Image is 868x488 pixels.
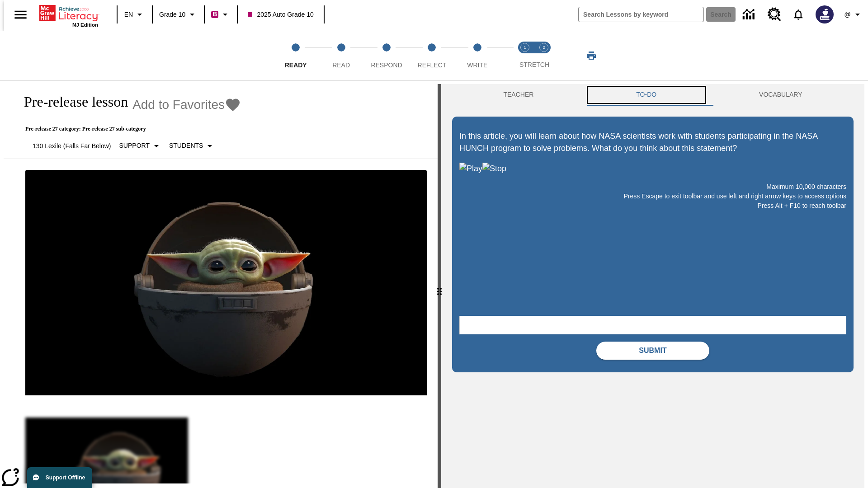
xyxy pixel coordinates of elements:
div: Instructional Panel Tabs [452,84,854,106]
p: Support [119,141,150,150]
p: In this article, you will learn about how NASA scientists work with students participating in the... [459,130,846,155]
span: Reflect [418,61,447,69]
span: Grade 10 [159,10,185,19]
text: 2 [542,45,545,50]
button: Teacher [452,84,585,106]
img: Avatar [816,5,834,23]
p: Maximum 10,000 characters [459,182,846,192]
button: Open side menu [7,1,34,28]
div: Home [39,3,98,28]
img: Stop [482,163,506,175]
a: Data Center [737,2,762,27]
button: Scaffolds, Support [116,138,165,154]
button: Read step 2 of 5 [315,31,367,80]
div: activity [441,84,864,488]
div: Press Enter or Spacebar and then press right and left arrow keys to move the slider [438,84,441,488]
button: Select Student [165,138,219,154]
button: Submit [596,342,709,360]
span: EN [124,10,133,19]
img: hero alt text [25,170,427,396]
span: NJ Edition [72,22,98,28]
button: Support Offline [27,467,92,488]
button: VOCABULARY [708,84,854,106]
button: Respond step 3 of 5 [360,31,413,80]
span: @ [844,10,850,19]
div: reading [4,84,438,483]
body: Maximum 10,000 characters Press Escape to exit toolbar and use left and right arrow keys to acces... [4,7,132,15]
button: Reflect step 4 of 5 [406,31,458,80]
span: Ready [285,61,307,69]
p: Pre-release 27 category: Pre-release 27 sub-category [14,126,241,132]
button: Language: EN, Select a language [120,6,149,23]
button: Ready step 1 of 5 [269,31,322,80]
a: Resource Center, Will open in new tab [762,2,787,27]
a: Notifications [787,3,810,26]
p: Press Escape to exit toolbar and use left and right arrow keys to access options [459,192,846,201]
button: Profile/Settings [839,6,868,23]
button: Write step 5 of 5 [451,31,504,80]
span: STRETCH [519,61,549,68]
h1: Pre-release lesson [14,94,128,110]
button: Boost Class color is violet red. Change class color [208,6,234,23]
span: Write [467,61,487,69]
span: Add to Favorites [132,98,225,112]
span: B [212,9,217,20]
text: 1 [524,45,526,50]
input: search field [579,7,703,22]
span: Read [332,61,350,69]
button: Grade: Grade 10, Select a grade [156,6,201,23]
p: Students [169,141,203,150]
button: TO-DO [585,84,708,106]
button: Select a new avatar [810,3,839,26]
button: Add to Favorites - Pre-release lesson [132,97,241,113]
span: Support Offline [46,474,85,481]
img: Play [459,163,482,175]
span: Respond [371,61,402,69]
span: 2025 Auto Grade 10 [248,10,313,19]
button: Print [577,47,606,64]
p: Press Alt + F10 to reach toolbar [459,201,846,211]
p: 130 Lexile (Falls Far Below) [22,141,111,150]
button: Stretch Read step 1 of 2 [512,31,538,80]
button: Stretch Respond step 2 of 2 [531,31,557,80]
